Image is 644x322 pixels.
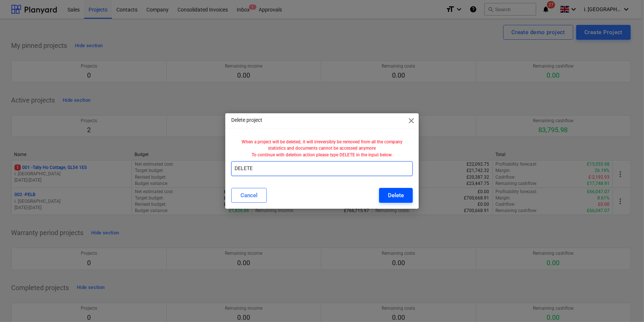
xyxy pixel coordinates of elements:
div: Delete [388,191,404,200]
span: close [407,116,416,125]
p: When a project will be deleted, it will irreversibly be removed from all the company statistics a... [234,139,409,158]
div: Cancel [240,191,258,200]
p: Delete project [231,116,262,124]
button: Delete [379,188,413,203]
button: Cancel [231,188,267,203]
iframe: Chat Widget [607,286,644,322]
input: DELETE [231,161,412,176]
